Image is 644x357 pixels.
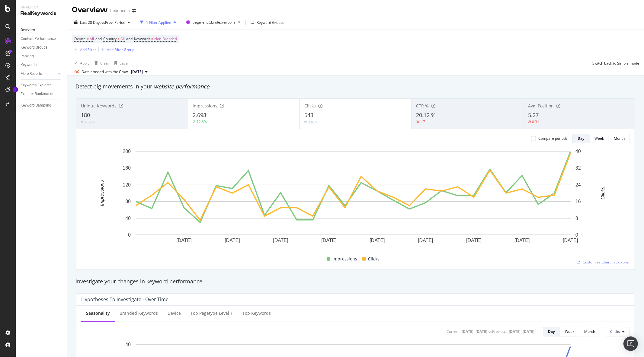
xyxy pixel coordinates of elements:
div: RealKeywords [21,10,62,17]
a: Keywords Explorer [21,82,62,88]
text: Clicks [601,187,606,200]
div: Overview [21,27,35,33]
span: vs Prev. Period [101,20,125,25]
span: and [95,36,102,41]
span: Non-Branded [154,35,177,43]
span: = [151,36,153,41]
button: Month [609,134,630,143]
div: 12.6% [197,119,207,124]
button: [DATE] [129,68,150,75]
span: = [117,36,120,41]
a: Content Performance [21,36,62,42]
button: Month [579,327,600,336]
div: Apply [80,61,89,66]
text: 160 [123,165,131,171]
text: [DATE] [273,238,288,243]
span: 2025 Aug. 26th [131,69,143,75]
div: Week [565,329,574,334]
div: Investigate your changes in keyword performance [75,278,636,285]
div: Ranking [21,53,34,59]
div: 1.69% [85,120,95,125]
text: 32 [575,165,581,171]
span: Impressions [193,103,217,109]
div: Detect big movements in your [75,83,636,91]
span: Last 28 Days [80,20,101,25]
div: Hypotheses to Investigate - Over Time [81,296,168,302]
div: Add Filter [80,47,96,52]
button: Clear [92,58,109,68]
span: 20.12 % [416,111,436,119]
text: 16 [575,199,581,204]
div: Device [168,310,181,316]
div: Seasonality [86,310,110,316]
div: Tooltip anchor [13,87,18,92]
text: [DATE] [466,238,481,243]
text: 40 [125,216,131,221]
button: Segment:CLindexverbolia [184,18,243,27]
img: Equal [81,121,83,123]
button: Day [543,327,560,336]
button: Add Filter Group [99,46,134,53]
div: Current: [447,329,460,334]
a: Customize Chart in Explorer [577,260,630,265]
span: Keywords [134,36,150,41]
span: Segment: CLindexverbolia [193,20,235,25]
div: Content Performance [21,36,56,42]
button: Apply [72,58,89,68]
div: Explorer Bookmarks [21,91,53,97]
span: Country [103,36,117,41]
div: Keyword Sampling [21,102,51,109]
a: Keyword Groups [21,44,62,51]
span: Device [74,36,86,41]
span: Clicks [610,329,620,334]
svg: A chart. [81,148,625,253]
div: Data crossed with the Crawl [82,69,129,75]
button: Clicks [605,327,630,336]
button: Keyword Groups [248,18,287,27]
span: and [126,36,133,41]
div: Top pagetype Level 1 [191,310,233,316]
text: [DATE] [176,238,191,243]
div: Keywords Explorer [21,82,51,88]
span: 5.27 [528,111,539,119]
div: 3.82% [308,120,318,125]
span: Clicks [368,255,380,263]
div: Keywords [21,62,37,68]
div: Month [614,136,625,141]
button: 1 Filter Applied [138,18,178,27]
text: 0 [575,232,578,237]
span: Unique Keywords [81,103,117,109]
div: Week [594,136,604,141]
text: 8 [575,216,578,221]
a: Explorer Bookmarks [21,91,62,97]
button: Add Filter [72,46,96,53]
text: [DATE] [370,238,385,243]
text: Impressions [99,180,104,206]
div: Leboncoin [110,8,130,14]
button: Save [112,58,128,68]
div: Compare periods [538,136,568,141]
div: Day [548,329,555,334]
div: 1.7 [420,119,425,124]
div: [DATE] - [DATE] [462,329,487,334]
text: 80 [125,199,131,204]
a: Ranking [21,53,62,59]
button: Switch back to Simple mode [590,58,639,68]
span: 543 [304,111,313,119]
button: Last 28 DaysvsPrev. Period [72,18,133,27]
button: Week [560,327,579,336]
span: Customize Chart in Explorer [583,260,630,265]
text: [DATE] [514,238,530,243]
text: 40 [575,149,581,154]
text: [DATE] [225,238,240,243]
div: Keyword Groups [257,20,284,25]
text: 200 [123,149,131,154]
div: Save [120,61,128,66]
button: Day [572,134,590,143]
span: All [90,35,94,43]
text: [DATE] [563,238,578,243]
div: [DATE] - [DATE] [509,329,534,334]
text: 24 [575,182,581,187]
div: Day [578,136,585,141]
text: 120 [123,182,131,187]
